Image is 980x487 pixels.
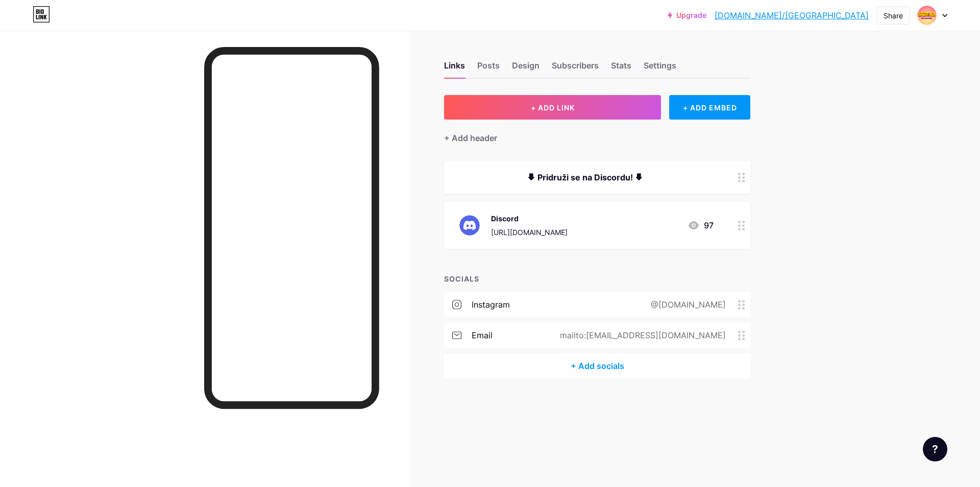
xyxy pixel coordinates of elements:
div: instagram [472,298,510,311]
div: @[DOMAIN_NAME] [634,298,738,311]
div: email [472,329,493,341]
div: Discord [491,213,568,224]
div: + Add header [444,132,497,144]
div: + ADD EMBED [669,95,750,120]
div: Stats [611,59,631,78]
div: Subscribers [552,59,599,78]
div: 🡇 Pridruži se na Discordu! 🡇 [456,171,714,183]
div: Design [512,59,540,78]
img: balkanija [917,6,937,25]
div: [URL][DOMAIN_NAME] [491,227,568,238]
img: Discord [456,212,483,239]
div: Posts [477,59,500,78]
div: mailto:[EMAIL_ADDRESS][DOMAIN_NAME] [544,329,738,341]
div: 97 [688,219,714,231]
button: + ADD LINK [444,95,661,120]
div: Links [444,59,465,78]
div: Settings [644,59,676,78]
div: + Add socials [444,354,750,378]
div: SOCIALS [444,273,750,284]
a: [DOMAIN_NAME]/[GEOGRAPHIC_DATA] [715,9,869,21]
a: Upgrade [668,11,706,19]
div: Share [884,10,903,21]
span: + ADD LINK [531,103,575,112]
